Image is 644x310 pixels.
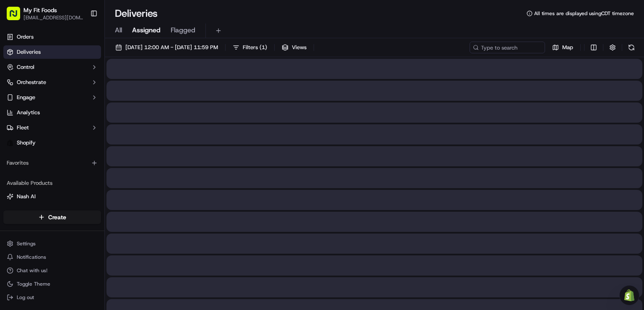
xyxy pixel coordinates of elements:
[3,106,101,119] a: Analytics
[3,30,101,44] a: Orders
[229,42,271,53] button: Filters(1)
[3,292,101,303] button: Log out
[3,210,101,224] button: Create
[7,139,13,146] img: Shopify logo
[171,25,195,35] span: Flagged
[17,240,36,247] span: Settings
[3,121,101,134] button: Fleet
[243,44,267,51] span: Filters
[17,294,34,301] span: Log out
[3,91,101,104] button: Engage
[125,44,218,51] span: [DATE] 12:00 AM - [DATE] 11:59 PM
[17,48,41,56] span: Deliveries
[3,136,101,150] a: Shopify
[3,76,101,89] button: Orchestrate
[23,6,57,14] button: My Fit Foods
[3,176,101,190] div: Available Products
[17,193,36,200] span: Nash AI
[3,60,101,74] button: Control
[470,42,545,53] input: Type to search
[278,42,310,53] button: Views
[534,10,634,17] span: All times are displayed using CDT timezone
[562,44,573,51] span: Map
[3,156,101,170] div: Favorites
[3,265,101,276] button: Chat with us!
[115,7,158,20] h1: Deliveries
[548,42,577,53] button: Map
[132,25,161,35] span: Assigned
[3,45,101,59] a: Deliveries
[17,79,46,86] span: Orchestrate
[48,213,66,221] span: Create
[292,44,306,51] span: Views
[17,94,35,101] span: Engage
[17,281,50,287] span: Toggle Theme
[3,278,101,290] button: Toggle Theme
[17,139,36,147] span: Shopify
[23,14,83,21] button: [EMAIL_ADDRESS][DOMAIN_NAME]
[112,42,222,53] button: [DATE] 12:00 AM - [DATE] 11:59 PM
[17,124,29,131] span: Fleet
[7,193,98,200] a: Nash AI
[17,63,34,71] span: Control
[3,251,101,263] button: Notifications
[626,42,637,53] button: Refresh
[17,109,40,116] span: Analytics
[17,33,34,41] span: Orders
[3,3,87,24] button: My Fit Foods[EMAIL_ADDRESS][DOMAIN_NAME]
[17,267,47,274] span: Chat with us!
[260,44,267,51] span: ( 1 )
[17,254,46,260] span: Notifications
[3,238,101,250] button: Settings
[3,190,101,203] button: Nash AI
[115,25,122,35] span: All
